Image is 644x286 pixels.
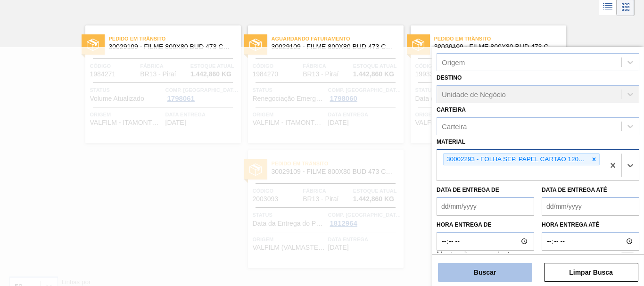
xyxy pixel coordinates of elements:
a: statusAguardando Faturamento30029109 - FILME 800X80 BUD 473 C12 429Código1984270FábricaBR13 - Pir... [241,25,404,143]
span: 30029109 - FILME 800X80 BUD 473 C12 429 [109,43,233,50]
label: Data de Entrega de [437,187,499,193]
div: Origem [442,58,465,66]
span: Aguardando Faturamento [272,34,404,43]
label: Hora entrega de [437,218,534,232]
span: Pedido em Trânsito [109,34,241,43]
a: statusPedido em Trânsito30029109 - FILME 800X80 BUD 473 C12 429Código1993382FábricaBR13 - PiraíEs... [404,25,566,143]
img: status [412,39,424,51]
div: 30002293 - FOLHA SEP. PAPEL CARTAO 1200x1000M 350g [444,154,589,165]
label: Carteira [437,106,466,113]
div: Carteira [442,122,467,130]
label: Hora entrega até [542,218,639,232]
span: 30029109 - FILME 800X80 BUD 473 C12 429 [272,43,396,50]
a: statusPedido em Trânsito30029109 - FILME 800X80 BUD 473 C12 429Código1984271FábricaBR13 - PiraíEs... [78,25,241,143]
input: dd/mm/yyyy [542,197,639,216]
img: status [249,39,262,51]
span: Pedido em Trânsito [434,34,566,43]
label: Mostrar itens pendentes [437,251,518,262]
input: dd/mm/yyyy [437,197,534,216]
label: Data de Entrega até [542,187,607,193]
span: 30029109 - FILME 800X80 BUD 473 C12 429 [434,43,559,50]
img: status [87,39,99,51]
label: Material [437,139,465,145]
label: Destino [437,74,462,81]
